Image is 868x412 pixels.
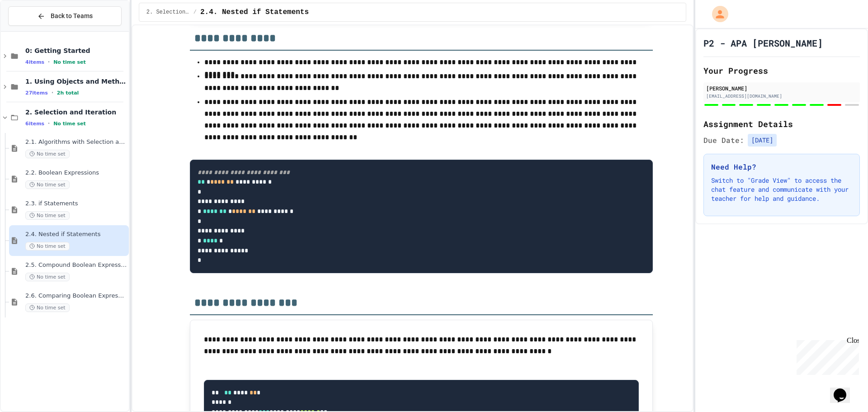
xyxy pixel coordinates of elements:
[830,376,859,403] iframe: chat widget
[25,211,70,220] span: No time set
[711,176,852,203] p: Switch to "Grade View" to access the chat feature and communicate with your teacher for help and ...
[25,242,70,251] span: No time set
[711,161,852,172] h3: Need Help?
[193,9,197,16] span: /
[793,336,859,375] iframe: chat widget
[25,59,44,65] span: 4 items
[25,180,70,189] span: No time set
[25,303,70,312] span: No time set
[200,7,309,18] span: 2.4. Nested if Statements
[25,169,127,177] span: 2.2. Boolean Expressions
[51,11,93,21] span: Back to Teams
[25,200,127,208] span: 2.3. if Statements
[25,77,127,85] span: 1. Using Objects and Methods
[48,58,50,66] span: •
[53,59,86,65] span: No time set
[25,108,127,116] span: 2. Selection and Iteration
[25,121,44,127] span: 6 items
[703,135,744,146] span: Due Date:
[53,121,86,127] span: No time set
[25,261,127,269] span: 2.5. Compound Boolean Expressions
[748,134,777,147] span: [DATE]
[25,231,127,238] span: 2.4. Nested if Statements
[25,138,127,146] span: 2.1. Algorithms with Selection and Repetition
[25,47,127,55] span: 0: Getting Started
[52,89,53,96] span: •
[706,84,857,92] div: [PERSON_NAME]
[703,64,860,77] h2: Your Progress
[4,4,62,57] div: Chat with us now!Close
[48,120,50,127] span: •
[25,90,48,96] span: 27 items
[706,93,857,99] div: [EMAIL_ADDRESS][DOMAIN_NAME]
[57,90,79,96] span: 2h total
[25,273,70,281] span: No time set
[25,150,70,158] span: No time set
[25,292,127,300] span: 2.6. Comparing Boolean Expressions ([PERSON_NAME] Laws)
[146,9,190,16] span: 2. Selection and Iteration
[703,37,823,49] h1: P2 - APA [PERSON_NAME]
[703,4,731,24] div: My Account
[703,118,860,130] h2: Assignment Details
